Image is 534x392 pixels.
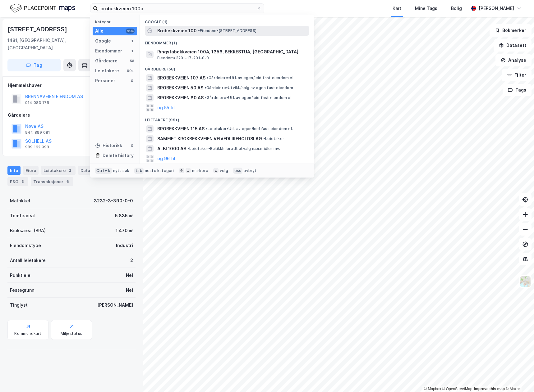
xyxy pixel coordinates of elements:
div: 6 [65,178,71,185]
div: Google [95,37,111,45]
span: Leietaker • Utl. av egen/leid fast eiendom el. [206,126,293,131]
div: Festegrunn [10,286,34,294]
a: Mapbox [424,387,441,391]
div: 0 [130,143,135,148]
iframe: Chat Widget [503,362,534,392]
span: Gårdeiere • Utvikl./salg av egen fast eiendom [205,85,293,90]
div: Mine Tags [415,5,437,12]
div: Google (1) [140,15,314,26]
span: Brobekkveien 100 [157,27,197,34]
div: 3232-3-390-0-0 [94,197,133,205]
button: Filter [502,69,532,81]
span: Ringstabekkveien 100A, 1356, BEKKESTUA, [GEOGRAPHIC_DATA] [157,48,306,56]
div: Matrikkel [10,197,30,205]
div: 99+ [126,68,135,73]
div: 1 [130,38,135,43]
div: [PERSON_NAME] [97,301,133,309]
span: Eiendom • [STREET_ADDRESS] [198,28,256,33]
div: 0 [130,78,135,83]
span: • [187,146,189,151]
div: 99+ [126,29,135,34]
span: BROBEKKVEIEN 50 AS [157,84,203,92]
div: 2 [67,167,73,173]
div: Industri [116,242,133,249]
div: Datasett [78,166,109,175]
div: 3 [20,178,26,185]
div: velg [220,168,228,173]
div: ESG [7,177,28,186]
div: Kategori [95,20,137,24]
span: Gårdeiere • Utl. av egen/leid fast eiendom el. [207,75,294,80]
div: Personer [95,77,115,84]
span: BROBEKKVEIEN 80 AS [157,94,204,101]
button: og 96 til [157,155,175,162]
div: [STREET_ADDRESS] [7,24,68,34]
span: • [205,95,207,100]
div: Punktleie [10,272,30,279]
span: • [206,126,208,131]
div: 1481, [GEOGRAPHIC_DATA], [GEOGRAPHIC_DATA] [7,37,104,52]
span: • [263,136,265,141]
div: Delete history [103,152,134,159]
span: • [207,75,209,80]
div: Leietakere [95,67,119,74]
div: Bolig [451,5,462,12]
div: Kart [393,5,401,12]
div: 2 [130,257,133,264]
div: Gårdeiere [95,57,117,65]
a: OpenStreetMap [442,387,472,391]
div: Antall leietakere [10,257,46,264]
div: Ctrl + k [95,168,112,174]
button: Tags [503,84,532,96]
div: esc [233,168,243,174]
span: Gårdeiere • Utl. av egen/leid fast eiendom el. [205,95,292,100]
div: Eiendommer [95,47,122,55]
div: 58 [130,58,135,63]
div: Gårdeiere [8,111,135,119]
div: neste kategori [145,168,174,173]
button: Analyse [495,54,532,66]
div: Alle [95,27,104,35]
div: 1 470 ㎡ [116,227,133,234]
a: Improve this map [474,387,505,391]
div: Tomteareal [10,212,35,219]
div: Kommunekart [14,331,41,336]
div: Leietakere (99+) [140,113,314,124]
div: Gårdeiere (58) [140,62,314,73]
span: BROBEKKVEIEN 115 AS [157,125,205,133]
span: BROBEKKVEIEN 107 AS [157,74,205,82]
div: 914 083 176 [25,100,49,105]
button: og 55 til [157,104,175,111]
div: 944 899 081 [25,130,50,135]
span: Eiendom • 3201-17-201-0-0 [157,56,209,61]
span: ALBI 1000 AS [157,145,186,152]
button: Datasett [494,39,532,52]
div: tab [134,168,144,174]
div: Hjemmelshaver [8,82,135,89]
img: Z [519,276,531,287]
div: Eiendommer (1) [140,36,314,47]
div: Leietakere [41,166,76,175]
div: Info [7,166,21,175]
div: Kontrollprogram for chat [503,362,534,392]
div: 989 162 993 [25,145,49,150]
input: Søk på adresse, matrikkel, gårdeiere, leietakere eller personer [98,4,256,13]
div: Bruksareal (BRA) [10,227,46,234]
span: Leietaker [263,136,284,141]
div: Historikk [95,142,122,149]
div: Nei [126,272,133,279]
span: Leietaker • Butikkh. bredt utvalg nær.midler mv. [187,146,280,151]
span: • [198,28,200,33]
button: Tag [7,59,61,71]
div: markere [192,168,208,173]
div: Transaksjoner [31,177,73,186]
div: 5 835 ㎡ [115,212,133,219]
img: logo.f888ab2527a4732fd821a326f86c7f29.svg [10,3,75,14]
div: Miljøstatus [61,331,82,336]
div: Eiendomstype [10,242,41,249]
div: 1 [130,48,135,53]
div: [PERSON_NAME] [479,5,514,12]
div: Eiere [23,166,39,175]
div: avbryt [244,168,256,173]
div: Tinglyst [10,301,28,309]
